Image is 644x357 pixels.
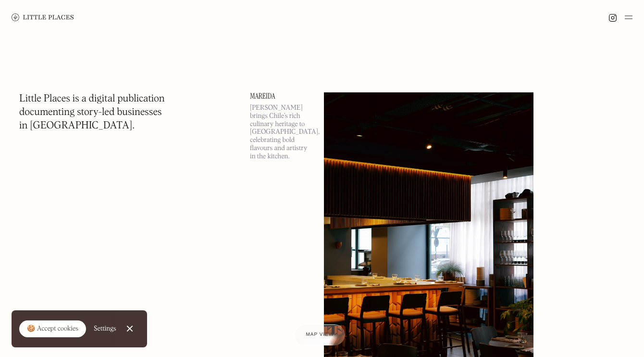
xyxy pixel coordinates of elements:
a: 🍪 Accept cookies [19,320,86,338]
a: Map view [295,324,346,345]
p: [PERSON_NAME] brings Chile’s rich culinary heritage to [GEOGRAPHIC_DATA], celebrating bold flavou... [250,104,312,161]
span: Map view [306,332,334,337]
div: Close Cookie Popup [129,329,130,329]
div: 🍪 Accept cookies [27,324,78,334]
a: Mareida [250,92,312,100]
h1: Little Places is a digital publication documenting story-led businesses in [GEOGRAPHIC_DATA]. [19,92,165,133]
a: Settings [94,318,116,340]
div: Settings [94,325,116,332]
a: Close Cookie Popup [120,319,139,338]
